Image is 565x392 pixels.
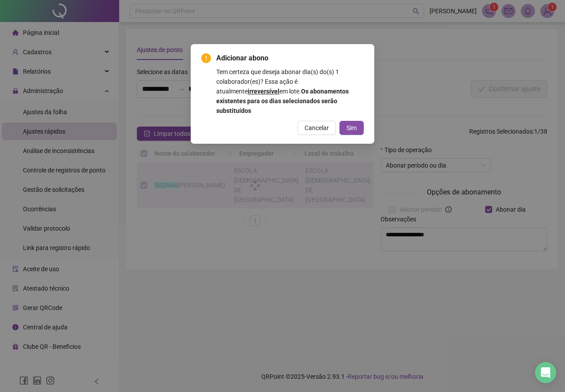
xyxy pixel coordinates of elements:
[216,88,349,114] b: Os abonamentos existentes para os dias selecionados serão substituídos
[535,362,556,383] div: Open Intercom Messenger
[216,67,364,116] div: Tem certeza que deseja abonar dia(s) do(s) 1 colaborador(es)? Essa ação é atualmente em lote.
[305,123,329,133] span: Cancelar
[248,88,279,95] b: irreversível
[339,121,364,135] button: Sim
[216,53,364,63] span: Adicionar abono
[347,123,357,133] span: Sim
[298,121,336,135] button: Cancelar
[201,53,211,63] span: exclamation-circle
